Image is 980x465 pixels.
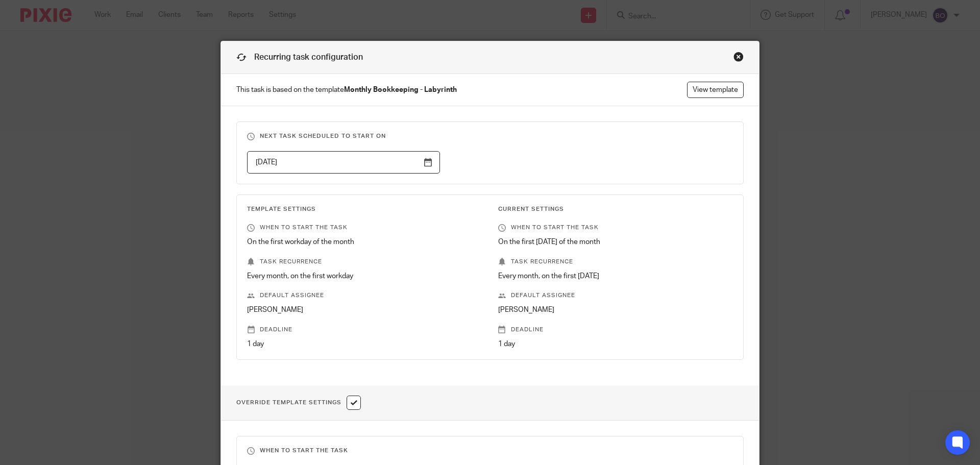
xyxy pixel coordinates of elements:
span: This task is based on the template [236,85,457,95]
p: Default assignee [498,291,733,300]
h3: Current Settings [498,205,733,213]
h1: Recurring task configuration [236,52,363,63]
p: On the first [DATE] of the month [498,237,733,247]
p: [PERSON_NAME] [498,305,733,315]
h1: Override Template Settings [236,396,361,410]
p: Every month, on the first [DATE] [498,271,733,281]
strong: Monthly Bookkeeping - Labyrinth [344,86,457,93]
h3: When to start the task [247,447,733,455]
h3: Next task scheduled to start on [247,132,733,140]
p: Task recurrence [498,258,733,266]
p: 1 day [498,339,733,349]
p: [PERSON_NAME] [247,305,482,315]
div: Close this dialog window [733,52,744,62]
h3: Template Settings [247,205,482,213]
a: View template [687,82,744,98]
p: 1 day [247,339,482,349]
p: Deadline [247,326,482,334]
p: Task recurrence [247,258,482,266]
p: When to start the task [498,224,733,232]
p: Default assignee [247,291,482,300]
p: On the first workday of the month [247,237,482,247]
p: Deadline [498,326,733,334]
p: When to start the task [247,224,482,232]
p: Every month, on the first workday [247,271,482,281]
